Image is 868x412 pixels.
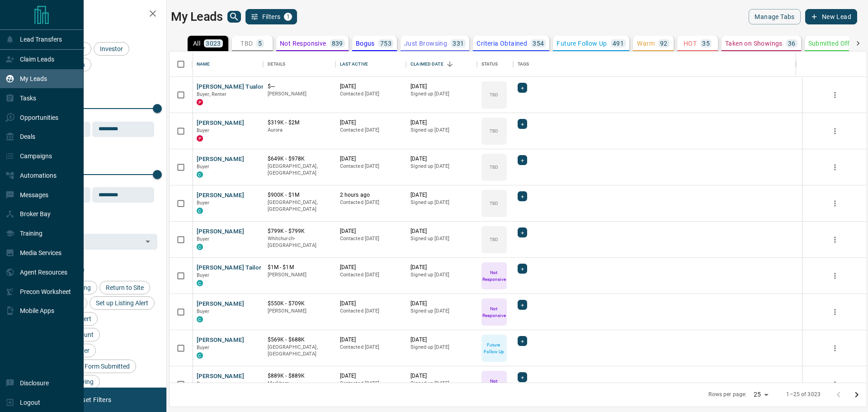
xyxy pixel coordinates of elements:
div: + [518,119,527,129]
p: [PERSON_NAME] [268,271,331,279]
div: condos.ca [197,280,203,286]
p: Signed up [DATE] [410,199,472,206]
span: Buyer [197,345,210,350]
p: 92 [660,40,668,47]
p: Signed up [DATE] [410,344,472,351]
p: Signed up [DATE] [410,163,472,170]
p: Not Responsive [482,305,506,319]
p: TBD [490,164,498,170]
p: [GEOGRAPHIC_DATA], [GEOGRAPHIC_DATA] [268,344,331,358]
p: TBD [490,200,498,207]
span: Return to Site [103,284,147,291]
span: + [521,373,524,382]
div: + [518,300,527,310]
p: [DATE] [410,227,472,235]
div: Status [477,52,513,77]
p: [DATE] [410,336,472,344]
p: [DATE] [340,155,402,163]
div: Tags [518,52,529,77]
p: Contacted [DATE] [340,163,402,170]
button: Reset Filters [69,392,117,407]
p: 839 [332,40,343,47]
p: Aurora [268,127,331,134]
span: Buyer, Renter [197,91,227,97]
button: more [828,305,842,319]
p: 5 [258,40,262,47]
p: Taken on Showings [725,40,783,47]
button: Filters1 [245,9,297,24]
div: Name [197,52,210,77]
p: $319K - $2M [268,119,331,127]
button: [PERSON_NAME] [197,227,244,236]
p: [DATE] [340,264,402,271]
p: $569K - $688K [268,336,331,344]
div: condos.ca [197,171,203,178]
p: 354 [533,40,544,47]
button: Sort [443,58,456,71]
div: 25 [750,388,772,401]
div: + [518,372,527,382]
button: [PERSON_NAME] [197,372,244,381]
button: [PERSON_NAME] [197,191,244,200]
button: Go to next page [848,386,866,404]
button: more [828,88,842,102]
h1: My Leads [171,9,223,24]
div: Details [263,52,335,77]
p: $550K - $709K [268,300,331,308]
span: Investor [97,45,126,52]
span: + [521,228,524,237]
div: property.ca [197,99,203,105]
div: Tags [513,52,796,77]
p: TBD [490,236,498,243]
p: [DATE] [410,264,472,271]
button: Open [142,235,154,248]
p: Future Follow Up [482,341,506,355]
span: + [521,156,524,165]
button: more [828,269,842,283]
p: [DATE] [340,119,402,127]
p: 36 [788,40,796,47]
p: $799K - $799K [268,227,331,235]
span: Buyer [197,200,210,206]
p: Whitchurch-[GEOGRAPHIC_DATA] [268,235,331,249]
button: Manage Tabs [749,9,800,24]
button: [PERSON_NAME] Tualombo [PERSON_NAME] [197,83,323,91]
div: condos.ca [197,208,203,214]
p: $889K - $889K [268,372,331,380]
div: property.ca [197,135,203,142]
p: HOT [684,40,697,47]
p: Signed up [DATE] [410,271,472,279]
p: Contacted [DATE] [340,235,402,242]
p: Contacted [DATE] [340,380,402,387]
p: Signed up [DATE] [410,127,472,134]
span: Buyer [197,308,210,314]
p: Warm [637,40,655,47]
div: Investor [94,42,129,56]
button: [PERSON_NAME] Tailor [197,264,262,272]
p: Contacted [DATE] [340,344,402,351]
div: + [518,264,527,274]
span: Buyer [197,236,210,242]
p: [DATE] [340,83,402,90]
p: [DATE] [340,372,402,380]
p: 331 [453,40,464,47]
p: Signed up [DATE] [410,308,472,315]
p: Not Responsive [482,378,506,391]
p: Future Follow Up [557,40,607,47]
div: Claimed Date [410,52,443,77]
p: [GEOGRAPHIC_DATA], [GEOGRAPHIC_DATA] [268,199,331,213]
p: Contacted [DATE] [340,90,402,98]
p: Signed up [DATE] [410,235,472,242]
p: [DATE] [340,336,402,344]
span: + [521,300,524,309]
div: condos.ca [197,316,203,322]
p: Contacted [DATE] [340,199,402,206]
button: [PERSON_NAME] [197,119,244,128]
p: [DATE] [410,191,472,199]
p: [DATE] [340,227,402,235]
p: Markham [268,380,331,387]
p: Contacted [DATE] [340,308,402,315]
button: [PERSON_NAME] [197,300,244,308]
span: + [521,336,524,346]
span: Buyer [197,272,210,278]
